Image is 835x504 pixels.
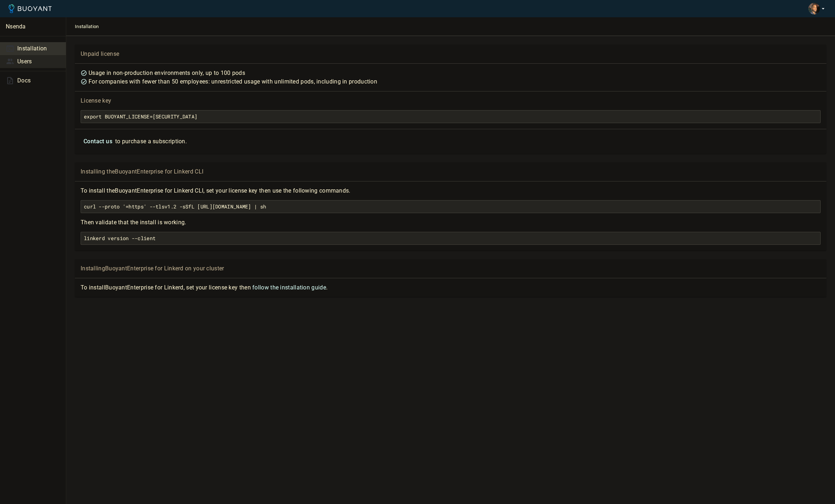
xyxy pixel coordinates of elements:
[808,3,820,14] img: David Mbikayi
[81,219,821,226] p: Then validate that the install is working.
[89,69,245,77] p: Usage in non-production environments only, up to 100 pods
[17,77,60,84] p: Docs
[252,284,326,291] a: follow the installation guide
[84,235,817,242] h6: linkerd version --client
[81,50,821,58] p: Unpaid license
[81,187,821,194] p: To install the Buoyant Enterprise for Linkerd CLI, set your license key then use the following co...
[89,78,377,85] p: For companies with fewer than 50 employees: unrestricted usage with unlimited pods, including in ...
[17,45,60,52] p: Installation
[81,284,821,291] p: To install Buoyant Enterprise for Linkerd, set your license key then .
[6,23,60,30] p: Nsenda
[17,58,60,65] p: Users
[83,138,112,145] h4: Contact us
[75,17,108,36] span: Installation
[115,138,187,145] p: to purchase a subscription.
[81,97,821,104] p: License key
[81,168,821,175] p: Installing the Buoyant Enterprise for Linkerd CLI
[81,135,115,148] button: Contact us
[84,203,817,210] h6: curl --proto '=https' --tlsv1.2 -sSfL [URL][DOMAIN_NAME] | sh
[84,113,817,120] h6: export BUOYANT_LICENSE=[SECURITY_DATA]
[81,265,821,272] p: Installing Buoyant Enterprise for Linkerd on your cluster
